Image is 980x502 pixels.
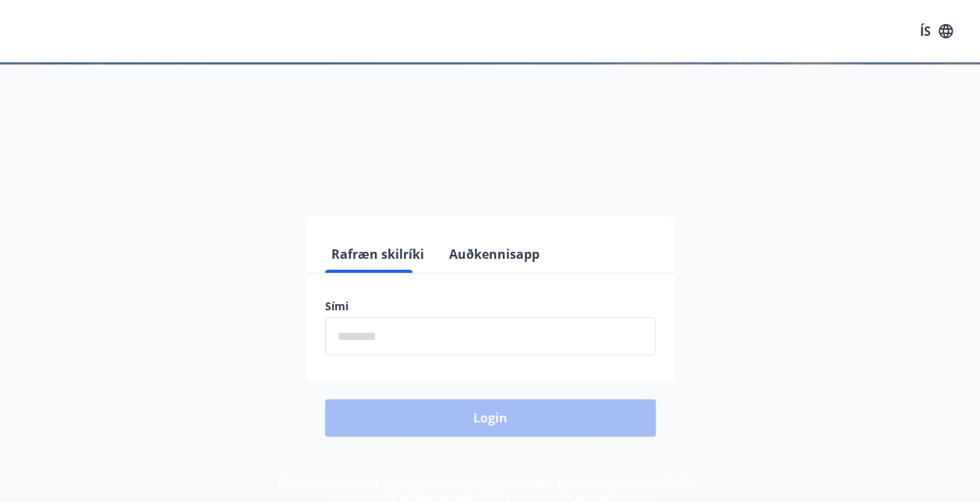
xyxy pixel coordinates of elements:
[325,235,430,273] button: Rafræn skilríki
[911,17,961,45] button: ÍS
[325,299,656,314] label: Sími
[443,235,546,273] button: Auðkennisapp
[19,94,961,153] h1: Félagavefur, Verkalýðsfélag Snæfellinga
[246,166,735,185] span: Vinsamlegast skráðu þig inn með rafrænum skilríkjum eða Auðkennisappi.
